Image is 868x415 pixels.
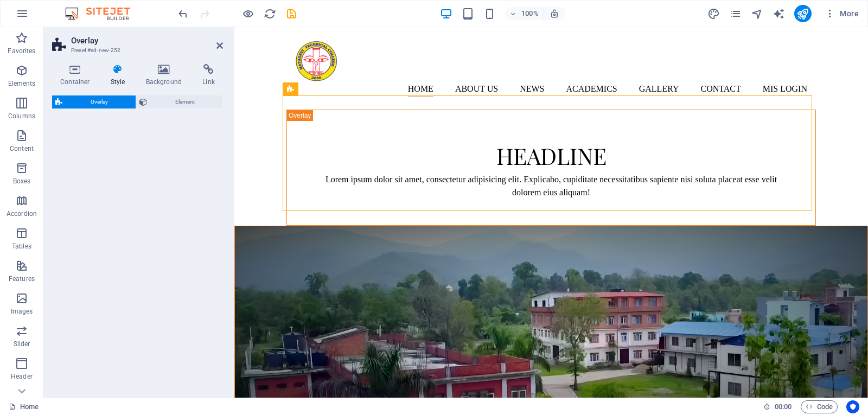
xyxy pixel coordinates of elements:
[176,7,189,20] button: undo
[796,8,809,20] i: Publish
[9,274,35,283] p: Features
[801,400,838,413] button: Code
[71,36,223,46] h2: Overlay
[782,403,784,411] span: :
[52,64,103,87] h4: Container
[11,307,33,316] p: Images
[150,95,219,108] span: Element
[241,7,254,20] button: Click here to leave preview mode and continue editing
[138,64,195,87] h4: Background
[825,8,859,19] span: More
[9,400,39,413] a: Click to cancel selection. Double-click to open Pages
[264,8,276,20] i: Reload page
[71,46,201,55] h3: Preset #ed-new-252
[8,112,35,120] p: Columns
[751,8,763,20] i: Navigator
[194,64,223,87] h4: Link
[8,47,35,55] p: Favorites
[285,7,298,20] button: save
[285,8,298,20] i: Save (Ctrl+S)
[14,340,30,348] p: Slider
[707,8,720,20] i: Design (Ctrl+Alt+Y)
[773,7,786,20] button: text_generator
[763,400,792,413] h6: Session time
[729,7,742,20] button: pages
[773,8,785,20] i: AI Writer
[521,7,539,20] h6: 100%
[13,177,31,186] p: Boxes
[10,144,34,153] p: Content
[751,7,764,20] button: navigator
[820,5,863,22] button: More
[846,400,859,413] button: Usercentrics
[66,95,132,108] span: Overlay
[8,79,36,88] p: Elements
[52,95,136,108] button: Overlay
[806,400,833,413] span: Code
[12,242,31,251] p: Tables
[177,8,189,20] i: Undo: Add element (Ctrl+Z)
[136,95,222,108] button: Element
[505,7,544,20] button: 100%
[707,7,720,20] button: design
[729,8,742,20] i: Pages (Ctrl+Alt+S)
[62,7,144,20] img: Editor Logo
[11,372,33,381] p: Header
[794,5,812,22] button: publish
[7,209,37,218] p: Accordion
[775,400,792,413] span: 00 00
[263,7,276,20] button: reload
[103,64,138,87] h4: Style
